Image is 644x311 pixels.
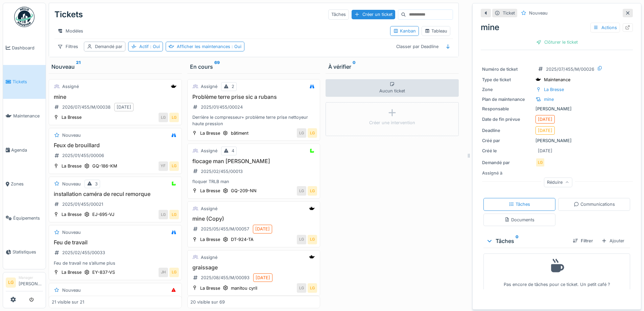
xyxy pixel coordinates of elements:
[52,94,179,100] h3: mine
[190,264,317,271] h3: graissage
[590,23,620,32] div: Actions
[535,158,545,167] div: LG
[62,229,81,236] div: Nouveau
[62,211,81,218] div: La Bresse
[231,285,257,291] div: manitou cyril
[54,42,81,51] div: Filtres
[190,114,317,127] div: Derrière le compresseur+ problème terre prise nettoyeur haute pression
[3,65,46,99] a: Tickets
[95,181,98,187] div: 3
[482,66,533,72] div: Numéro de ticket
[482,96,533,103] div: Plan de maintenance
[54,26,86,36] div: Modèles
[62,249,105,256] div: 2025/02/455/00033
[201,254,217,261] div: Assigné
[308,283,317,293] div: LG
[190,158,317,164] h3: flocage man [PERSON_NAME]
[62,152,104,159] div: 2025/01/455/00006
[538,148,552,154] div: [DATE]
[482,86,533,93] div: Zone
[214,63,220,71] sup: 69
[117,104,131,110] div: [DATE]
[62,201,103,207] div: 2025/01/455/00021
[11,147,43,153] span: Agenda
[482,116,533,123] div: Date de fin prévue
[169,161,179,171] div: LG
[482,76,533,83] div: Type de ticket
[92,269,115,275] div: EY-837-VS
[544,76,570,83] div: Maintenance
[52,191,179,197] h3: installation caméra de recul remorque
[52,299,84,305] div: 21 visible sur 21
[201,148,217,154] div: Assigné
[149,44,160,49] span: : Oui
[231,130,248,136] div: bâtiment
[308,186,317,196] div: LG
[516,237,519,245] sup: 0
[62,132,81,138] div: Nouveau
[6,277,16,288] li: LG
[509,201,530,207] div: Tâches
[201,168,243,175] div: 2025/02/455/00013
[3,31,46,65] a: Dashboard
[308,128,317,138] div: LG
[201,104,243,110] div: 2025/01/455/00024
[232,83,234,90] div: 2
[3,133,46,167] a: Agenda
[328,9,349,19] div: Tâches
[529,10,548,16] div: Nouveau
[488,257,626,288] div: Pas encore de tâches pour ce ticket. Un petit café ?
[297,186,306,196] div: LG
[62,104,111,110] div: 2026/07/455/M/00038
[504,217,534,223] div: Documents
[232,148,234,154] div: 4
[3,201,46,235] a: Équipements
[62,114,81,120] div: La Bresse
[159,113,168,122] div: LG
[159,210,168,219] div: LG
[425,28,447,34] div: Tableau
[200,130,220,136] div: La Bresse
[62,269,81,275] div: La Bresse
[159,268,168,277] div: JH
[12,45,43,51] span: Dashboard
[369,119,415,126] div: Créer une intervention
[62,287,81,293] div: Nouveau
[62,181,81,187] div: Nouveau
[19,275,43,280] div: Manager
[544,177,572,187] div: Réduire
[190,94,317,100] h3: Problème terre prise sic a rubans
[200,285,220,291] div: La Bresse
[482,159,533,166] div: Demandé par
[13,113,43,119] span: Maintenance
[13,249,43,255] span: Statistiques
[353,63,356,71] sup: 0
[486,237,567,245] div: Tâches
[482,137,533,144] div: Créé par
[52,260,179,266] div: Feu de travail ne s’allume plus
[544,86,564,93] div: La Bresse
[201,83,217,90] div: Assigné
[256,274,270,281] div: [DATE]
[92,211,114,218] div: EJ-695-VJ
[76,63,80,71] sup: 21
[231,187,257,194] div: GQ-209-NN
[201,205,217,212] div: Assigné
[6,275,43,291] a: LG Manager[PERSON_NAME]
[482,148,533,154] div: Créé le
[14,7,34,27] img: Badge_color-CXgf-gQk.svg
[200,236,220,243] div: La Bresse
[190,178,317,185] div: floquer TRLB man
[201,274,249,281] div: 2025/08/455/M/00093
[3,167,46,201] a: Zones
[190,299,225,305] div: 20 visible sur 69
[201,226,249,232] div: 2025/05/455/M/00057
[538,116,552,123] div: [DATE]
[3,99,46,133] a: Maintenance
[598,236,627,246] div: Ajouter
[159,161,168,171] div: YF
[169,268,179,277] div: LG
[255,226,270,232] div: [DATE]
[544,96,554,103] div: mine
[297,235,306,244] div: LG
